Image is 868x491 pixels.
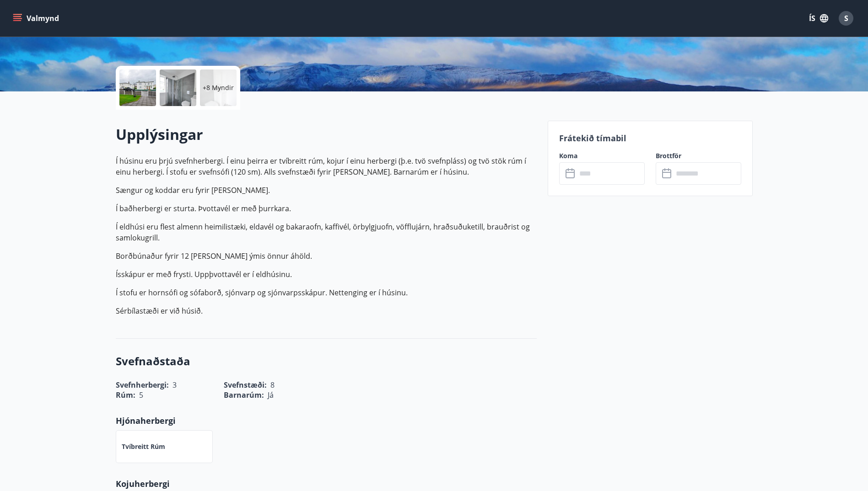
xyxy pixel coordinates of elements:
p: Kojuherbergi [116,478,537,490]
p: Í húsinu eru þrjú svefnherbergi. Í einu þeirra er tvíbreitt rúm, kojur í einu herbergi (þ.e. tvö ... [116,155,537,177]
p: Í baðherbergi er sturta. Þvottavél er með þurrkara. [116,203,537,214]
span: 5 [139,390,143,400]
p: Tvíbreitt rúm [122,442,165,451]
button: menu [11,10,63,27]
span: Já [268,390,274,400]
p: Sérbílastæði er við húsið. [116,305,537,316]
span: Rúm : [116,390,135,400]
p: Í stofu er hornsófi og sófaborð, sjónvarp og sjónvarpsskápur. Nettenging er í húsinu. [116,287,537,298]
p: Ísskápur er með frysti. Uppþvottavél er í eldhúsinu. [116,269,537,280]
span: S [844,13,848,23]
p: Í eldhúsi eru flest almenn heimilistæki, eldavél og bakaraofn, kaffivél, örbylgjuofn, vöfflujárn,... [116,221,537,243]
span: Barnarúm : [224,390,264,400]
p: Hjónaherbergi [116,415,537,427]
p: Sængur og koddar eru fyrir [PERSON_NAME]. [116,185,537,196]
p: +8 Myndir [203,83,234,92]
p: Frátekið tímabil [559,132,741,144]
label: Koma [559,151,645,160]
h3: Svefnaðstaða [116,353,537,369]
h2: Upplýsingar [116,124,537,144]
label: Brottför [656,151,741,160]
p: Borðbúnaður fyrir 12 [PERSON_NAME] ýmis önnur áhöld. [116,251,537,262]
button: S [835,7,857,29]
button: ÍS [804,10,833,27]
